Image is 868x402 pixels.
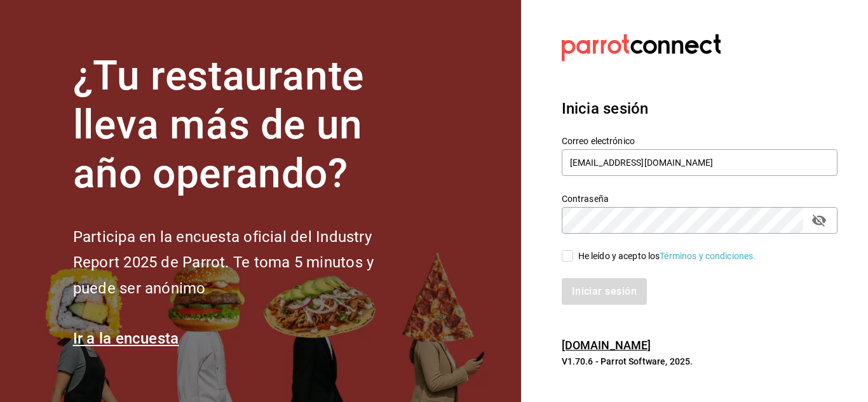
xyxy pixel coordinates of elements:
label: Correo electrónico [562,137,837,145]
h2: Participa en la encuesta oficial del Industry Report 2025 de Parrot. Te toma 5 minutos y puede se... [73,224,416,302]
label: Contraseña [562,194,837,203]
p: V1.70.6 - Parrot Software, 2025. [562,355,837,368]
button: passwordField [808,210,830,231]
h3: Inicia sesión [562,97,837,120]
h1: ¿Tu restaurante lleva más de un año operando? [73,52,416,198]
div: He leído y acepto los [578,250,756,263]
a: Ir a la encuesta [73,330,179,347]
input: Ingresa tu correo electrónico [562,149,837,176]
a: Términos y condiciones. [660,251,756,261]
a: [DOMAIN_NAME] [562,338,651,352]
